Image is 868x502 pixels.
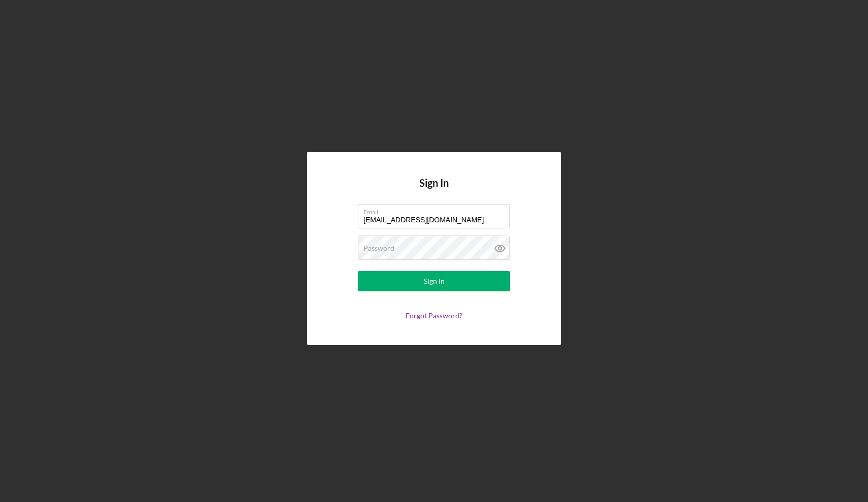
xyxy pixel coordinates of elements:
[406,311,462,320] a: Forgot Password?
[424,271,445,291] div: Sign In
[363,244,394,252] label: Password
[358,271,510,291] button: Sign In
[363,205,510,216] label: Email
[419,177,449,204] h4: Sign In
